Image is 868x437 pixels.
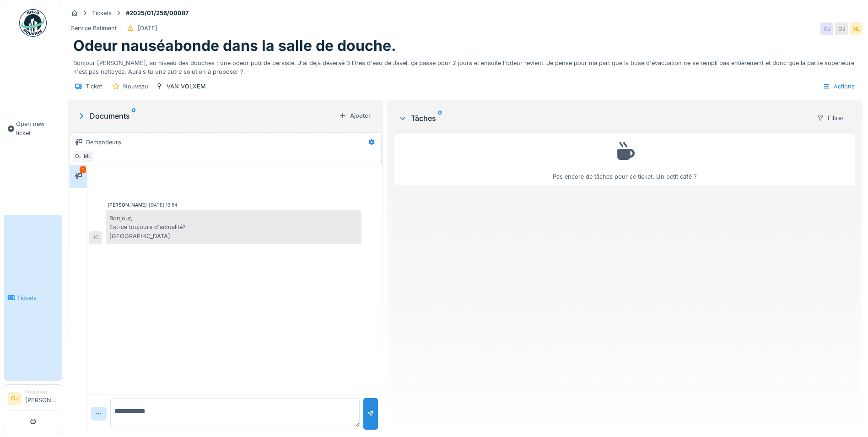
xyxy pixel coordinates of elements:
div: Bonjour, Est-ce toujours d'actualité? [GEOGRAPHIC_DATA] [106,210,361,244]
a: Open new ticket [4,42,62,215]
img: Badge_color-CXgf-gQk.svg [19,9,47,37]
a: Tickets [4,215,62,380]
div: OJ [835,22,848,35]
div: Ticket [86,82,102,91]
div: Filtrer [813,111,848,125]
div: OJ [820,22,833,35]
li: [PERSON_NAME] [25,388,58,408]
div: Actions [819,80,859,93]
div: Pas encore de tâches pour ce ticket. Un petit café ? [400,138,849,181]
div: Nouveau [123,82,148,91]
div: Demandeurs [86,138,121,147]
div: Ajouter [335,109,374,122]
div: Tickets [92,9,112,17]
div: Requester [25,388,58,395]
div: JC [89,231,102,244]
div: ML [81,150,94,163]
div: ML [850,22,863,35]
div: [DATE] 13:54 [149,202,178,208]
div: Tâches [398,113,809,124]
sup: 0 [438,113,442,124]
li: OJ [8,392,22,405]
span: Open new ticket [16,120,58,137]
div: [PERSON_NAME] [108,202,147,208]
div: Service Batiment [71,24,117,33]
div: Bonjour [PERSON_NAME], au niveau des douches ; une odeur putride persiste. J'ai déjà déversé 3 li... [73,55,857,76]
div: [DATE] [138,24,157,33]
a: OJ Requester[PERSON_NAME] [8,388,58,410]
div: OJ [72,150,85,163]
span: Tickets [17,294,58,302]
strong: #2025/01/256/00087 [122,9,192,17]
h1: Odeur nauséabonde dans la salle de douche. [73,37,396,55]
div: VAN VOLXEM [167,82,206,91]
div: Documents [77,110,335,121]
sup: 0 [132,110,136,121]
div: 1 [80,166,86,173]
